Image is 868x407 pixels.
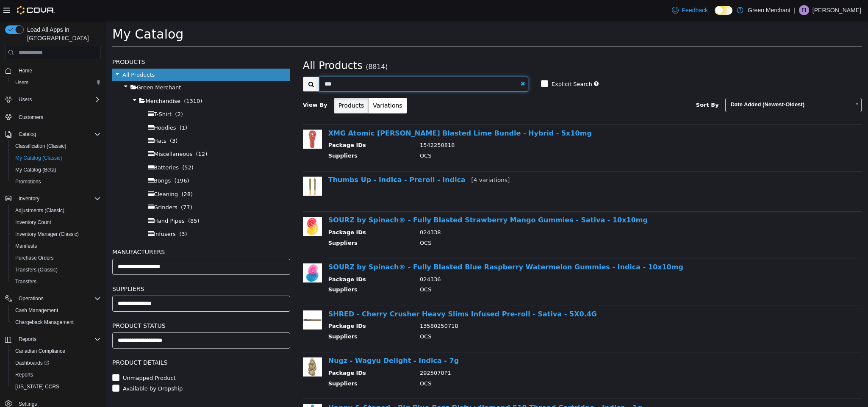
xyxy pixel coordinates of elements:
th: Package IDs [222,121,308,131]
button: Adjustments (Classic) [8,205,104,216]
button: Users [15,94,35,105]
span: Reports [12,370,101,380]
th: Suppliers [222,312,308,323]
span: My Catalog (Beta) [12,165,101,175]
span: Manifests [15,243,37,249]
span: Transfers (Classic) [15,266,58,273]
span: My Catalog [6,6,78,21]
a: Classification (Classic) [12,141,70,151]
button: Variations [262,78,301,93]
button: My Catalog (Beta) [8,164,104,176]
span: Classification (Classic) [15,143,67,150]
a: Customers [15,112,47,122]
span: Users [19,96,32,103]
span: Reports [15,334,101,344]
a: Reports [12,370,36,380]
th: Package IDs [222,302,308,312]
a: SOURZ by Spinach® - Fully Blasted Blue Raspberry Watermelon Gummies - Indica - 10x10mg [222,243,577,251]
th: Package IDs [222,208,308,219]
span: Inventory Manager (Classic) [15,231,79,238]
td: OCS [308,219,734,229]
button: My Catalog (Classic) [8,152,104,164]
span: Dashboards [12,358,101,368]
span: Grinders [48,184,72,190]
span: Purchase Orders [15,255,54,261]
p: Green Merchant [748,5,790,15]
span: Chargeback Management [12,317,101,327]
button: [US_STATE] CCRS [8,381,104,393]
p: [PERSON_NAME] [813,5,861,15]
img: 150 [197,156,216,175]
p: | [794,5,796,15]
button: Chargeback Management [8,316,104,328]
span: Home [19,67,32,74]
span: T-Shirt [48,91,66,97]
span: Reports [15,371,33,378]
a: Transfers (Classic) [12,265,61,275]
label: Available by Dropship [15,364,77,373]
span: Promotions [12,177,101,187]
a: Promotions [12,177,44,187]
span: Hoodies [48,104,70,111]
span: Sort By [590,81,613,88]
span: Operations [15,293,101,304]
label: Unmapped Product [15,354,70,362]
img: 150 [197,109,216,128]
span: My Catalog (Classic) [15,155,62,161]
th: Suppliers [222,265,308,276]
span: Infusers [48,210,70,217]
button: Users [2,94,104,105]
a: Chargeback Management [12,317,77,327]
a: Users [12,78,32,88]
a: Purchase Orders [12,253,57,263]
button: Canadian Compliance [8,345,104,357]
span: Catalog [19,131,36,138]
span: Inventory Manager (Classic) [12,229,101,239]
a: Transfers [12,277,40,287]
button: Home [2,64,104,77]
span: Hand Pipes [48,197,79,204]
button: Inventory Manager (Classic) [8,228,104,240]
button: Cash Management [8,305,104,316]
button: Reports [8,369,104,381]
td: 1542250818 [308,121,734,131]
span: (2) [69,91,77,97]
span: Catalog [15,129,101,139]
span: (77) [75,184,86,190]
input: Dark Mode [715,6,732,15]
span: My Catalog (Classic) [12,153,101,163]
span: Canadian Compliance [15,348,65,354]
th: Package IDs [222,349,308,359]
span: Cash Management [12,305,101,316]
span: Manifests [12,241,101,251]
th: Package IDs [222,255,308,266]
span: (3) [64,117,72,124]
a: [US_STATE] CCRS [12,382,63,392]
img: 150 [197,384,216,403]
span: Date Added (Newest-Oldest) [620,78,744,91]
button: Transfers [8,276,104,288]
span: Chargeback Management [15,319,74,326]
a: Feedback [668,2,711,19]
button: Promotions [8,176,104,188]
span: (28) [75,171,87,177]
span: Purchase Orders [12,253,101,263]
button: Users [8,77,104,89]
span: (12) [90,130,102,137]
button: Catalog [15,129,39,139]
span: Merchandise [39,78,75,84]
span: Feedback [682,6,708,14]
span: (1) [74,104,81,111]
td: OCS [308,312,734,323]
a: Thumbs Up - Indica - Preroll - Indica[4 variations] [222,155,404,163]
span: All Products [197,39,257,51]
a: Canadian Compliance [12,346,69,356]
span: [US_STATE] CCRS [15,383,59,390]
span: Classification (Classic) [12,141,101,151]
span: Canadian Compliance [12,346,101,356]
img: 150 [197,197,216,216]
span: Transfers [15,278,36,285]
span: Cash Management [15,307,58,314]
span: Dashboards [15,360,49,366]
small: (8814) [260,43,282,50]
